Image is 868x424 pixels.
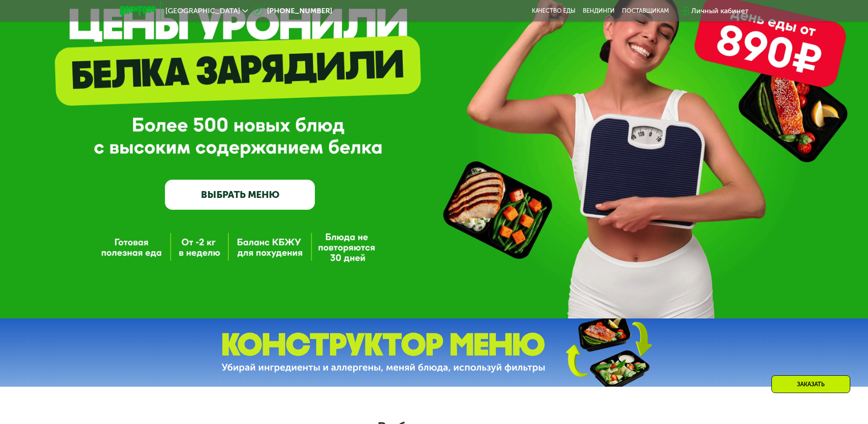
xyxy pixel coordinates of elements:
[165,7,240,15] span: [GEOGRAPHIC_DATA]
[691,5,749,16] div: Личный кабинет
[771,375,850,393] div: Заказать
[622,7,669,15] div: поставщикам
[252,5,332,16] a: [PHONE_NUMBER]
[583,7,615,15] a: Вендинги
[532,7,575,15] a: Качество еды
[165,180,315,210] a: ВЫБРАТЬ МЕНЮ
